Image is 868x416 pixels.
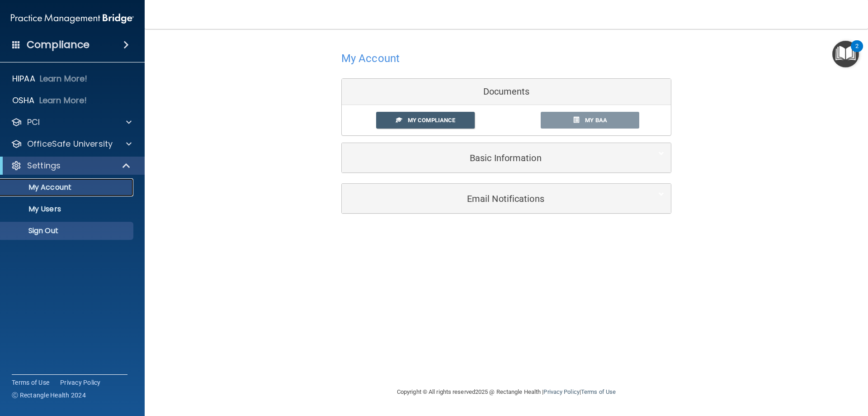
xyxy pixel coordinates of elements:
iframe: Drift Widget Chat Controller [712,352,857,388]
div: Documents [342,79,671,105]
p: Learn More! [40,73,88,84]
a: Terms of Use [581,388,616,395]
img: PMB logo [11,10,134,28]
p: Settings [27,160,61,171]
p: Learn More! [39,95,87,106]
div: Copyright © All rights reserved 2025 @ Rectangle Health | | [341,378,671,406]
a: Settings [11,160,131,171]
a: Email Notifications [349,188,664,209]
a: Terms of Use [12,378,49,387]
p: My Users [6,205,129,214]
span: My BAA [585,117,607,124]
a: Privacy Policy [60,378,101,387]
p: Sign Out [6,226,129,235]
p: PCI [27,117,40,128]
button: Open Resource Center, 2 new notifications [832,41,859,67]
a: PCI [11,117,132,128]
div: 2 [855,46,859,58]
p: HIPAA [12,73,35,84]
span: Ⓒ Rectangle Health 2024 [12,391,86,400]
p: OSHA [12,95,35,106]
h5: Email Notifications [349,194,637,204]
h5: Basic Information [349,153,637,163]
h4: My Account [341,53,400,64]
a: Privacy Policy [543,388,579,395]
h4: Compliance [27,38,90,51]
span: My Compliance [408,117,455,124]
p: OfficeSafe University [27,139,113,149]
a: OfficeSafe University [11,139,132,149]
a: Basic Information [349,148,664,168]
p: My Account [6,183,129,192]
